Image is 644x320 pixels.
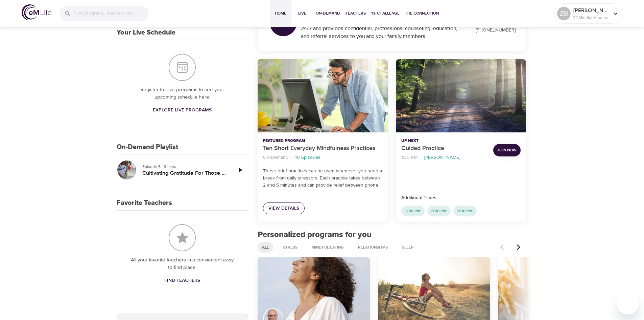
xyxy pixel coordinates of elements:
span: Sleep [398,244,418,250]
p: Additional Times [401,194,521,201]
p: 1:30 PM [401,154,418,161]
span: Relationships [354,244,392,250]
span: View Details [268,204,299,213]
p: [PERSON_NAME] [573,6,609,15]
span: Teachers [345,10,366,17]
p: [PHONE_NUMBER] [473,27,518,34]
button: Next items [511,240,526,255]
p: [PERSON_NAME] [424,154,460,161]
span: Home [272,10,289,17]
div: Stress [279,242,302,253]
p: All your favorite teachers in a convienient easy to find place. [130,256,235,272]
span: Stress [279,244,302,250]
p: Guided Practice [401,144,488,153]
a: View Details [263,202,305,215]
button: Cultivating Gratitude For Those Who Are Near [117,160,137,180]
span: 5:00 PM [401,208,425,214]
span: On-Demand [316,10,340,17]
div: 5:00 PM [401,206,425,216]
a: Explore Live Programs [150,104,214,116]
span: Find Teachers [164,276,200,285]
div: 8:00 PM [427,206,451,216]
img: Favorite Teachers [169,224,196,251]
span: The Connection [405,10,439,17]
span: 8:30 PM [453,208,477,214]
button: Join Now [493,144,521,156]
div: All [258,242,273,253]
nav: breadcrumb [263,153,382,162]
div: Relationships [354,242,392,253]
h2: Personalized programs for you [258,230,526,240]
span: Explore Live Programs [153,106,212,114]
h5: Cultivating Gratitude For Those Who Are Near [142,170,226,177]
button: Ten Short Everyday Mindfulness Practices [258,59,388,133]
div: The Employee Assistance Program (EAP) is free of charge, available 24/7 and provides confidential... [301,17,466,40]
div: ZB [557,7,571,20]
div: 8:30 PM [453,206,477,216]
img: logo [22,4,51,20]
span: 8:00 PM [427,208,451,214]
p: These brief practices can be used whenever you need a break from daily stressors. Each practice t... [263,168,382,189]
h3: On-Demand Playlist [117,143,178,151]
span: Live [294,10,310,17]
a: Play Episode [232,162,248,178]
div: Mindful Eating [307,242,348,253]
span: 1% Challenge [371,10,400,17]
p: Up Next [401,138,488,144]
p: Register for live programs to see your upcoming schedule here. [130,86,235,101]
h3: Your Live Schedule [117,29,175,37]
span: Mindful Eating [308,244,348,250]
p: Ten Short Everyday Mindfulness Practices [263,144,382,153]
iframe: Button to launch messaging window [617,293,639,315]
a: Find Teachers [162,274,203,287]
li: · [420,153,422,162]
input: Find programs, teachers, etc... [74,6,149,21]
span: All [258,244,273,250]
p: 10 Episodes [295,154,320,161]
p: 72 Mindful Minutes [573,15,609,21]
p: Featured Program [263,138,382,144]
p: On-Demand [263,154,288,161]
button: Guided Practice [396,59,526,133]
img: Your Live Schedule [169,54,196,81]
nav: breadcrumb [401,153,488,162]
li: · [291,153,292,162]
span: Join Now [497,147,517,154]
div: Sleep [398,242,418,253]
h3: Favorite Teachers [117,199,172,207]
p: Episode 5 · 6 mins [142,164,226,170]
